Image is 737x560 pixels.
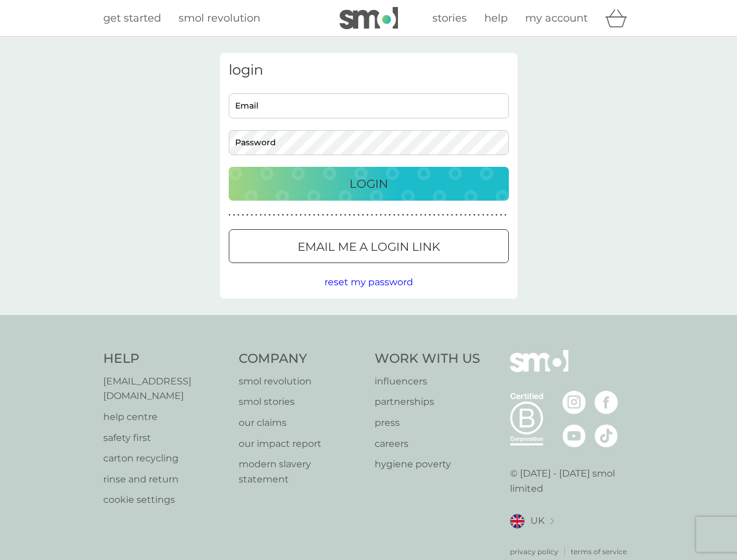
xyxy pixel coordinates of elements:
[246,212,249,218] p: ●
[375,394,480,409] a: partnerships
[291,212,293,218] p: ●
[411,212,413,218] p: ●
[233,212,235,218] p: ●
[103,409,228,425] a: help centre
[375,415,480,430] p: press
[260,212,262,218] p: ●
[397,212,400,218] p: ●
[322,212,324,218] p: ●
[371,212,373,218] p: ●
[237,212,240,218] p: ●
[282,212,284,218] p: ●
[103,472,228,487] a: rinse and return
[229,212,231,218] p: ●
[239,436,363,452] a: our impact report
[380,212,382,218] p: ●
[103,374,228,404] a: [EMAIL_ADDRESS][DOMAIN_NAME]
[415,212,418,218] p: ●
[442,212,445,218] p: ●
[340,212,342,218] p: ●
[571,546,627,557] a: terms of service
[179,10,260,27] a: smol revolution
[239,394,363,409] a: smol stories
[563,391,586,414] img: visit the smol Instagram page
[239,457,363,487] a: modern slavery statement
[424,212,427,218] p: ●
[229,167,509,201] button: Login
[362,212,364,218] p: ●
[317,212,320,218] p: ●
[277,212,280,218] p: ●
[375,350,480,368] h4: Work With Us
[340,7,398,29] img: smol
[268,212,271,218] p: ●
[605,6,634,30] div: basket
[464,212,467,218] p: ●
[300,212,302,218] p: ●
[446,212,449,218] p: ●
[298,237,440,256] p: Email me a login link
[375,436,480,452] a: careers
[460,212,462,218] p: ●
[103,12,161,24] span: get started
[255,212,257,218] p: ●
[504,212,507,218] p: ●
[103,492,228,508] a: cookie settings
[313,212,315,218] p: ●
[309,212,311,218] p: ●
[103,430,228,446] p: safety first
[510,514,525,528] img: UK flag
[273,212,275,218] p: ●
[366,212,369,218] p: ●
[239,374,363,389] a: smol revolution
[510,546,558,557] a: privacy policy
[375,457,480,472] a: hygiene poverty
[432,10,467,27] a: stories
[510,350,568,390] img: smol
[229,62,509,79] h3: login
[251,212,253,218] p: ●
[438,212,440,218] p: ●
[103,10,161,27] a: get started
[525,12,588,24] span: my account
[324,275,413,290] button: reset my password
[525,10,588,27] a: my account
[429,212,431,218] p: ●
[500,212,502,218] p: ●
[510,466,634,496] p: © [DATE] - [DATE] smol limited
[484,10,508,27] a: help
[375,374,480,389] a: influencers
[484,12,508,24] span: help
[563,424,586,447] img: visit the smol Youtube page
[103,350,228,368] h4: Help
[103,451,228,466] a: carton recycling
[478,212,480,218] p: ●
[295,212,298,218] p: ●
[358,212,360,218] p: ●
[350,174,388,193] p: Login
[375,212,378,218] p: ●
[469,212,471,218] p: ●
[331,212,333,218] p: ●
[264,212,267,218] p: ●
[324,276,413,288] span: reset my password
[530,513,544,528] span: UK
[229,229,509,263] button: Email me a login link
[595,391,618,414] img: visit the smol Facebook page
[451,212,453,218] p: ●
[495,212,498,218] p: ●
[353,212,355,218] p: ●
